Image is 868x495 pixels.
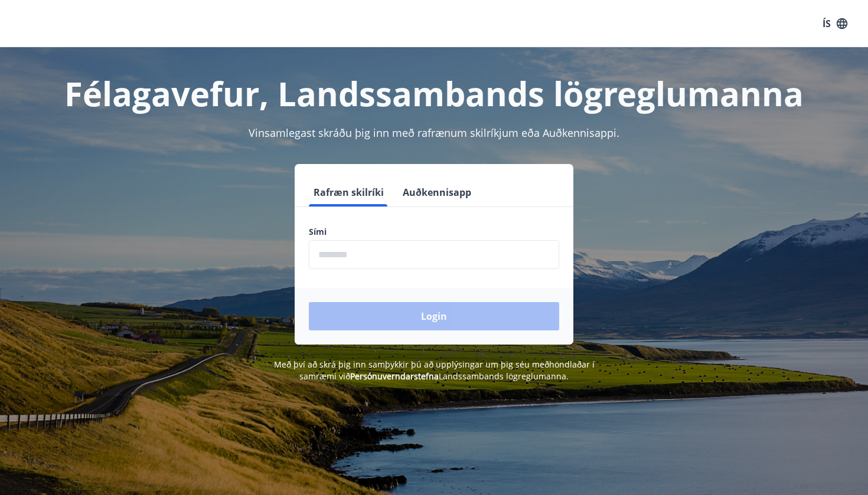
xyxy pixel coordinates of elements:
button: ÍS [816,13,854,34]
h1: Félagavefur, Landssambands lögreglumanna [23,71,845,116]
a: Persónuverndarstefna [350,371,439,382]
span: Með því að skrá þig inn samþykkir þú að upplýsingar um þig séu meðhöndlaðar í samræmi við Landssa... [274,359,595,382]
label: Sími [309,226,559,238]
span: Vinsamlegast skráðu þig inn með rafrænum skilríkjum eða Auðkennisappi. [249,126,619,140]
button: Auðkennisapp [398,178,476,206]
button: Rafræn skilríki [309,178,389,206]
